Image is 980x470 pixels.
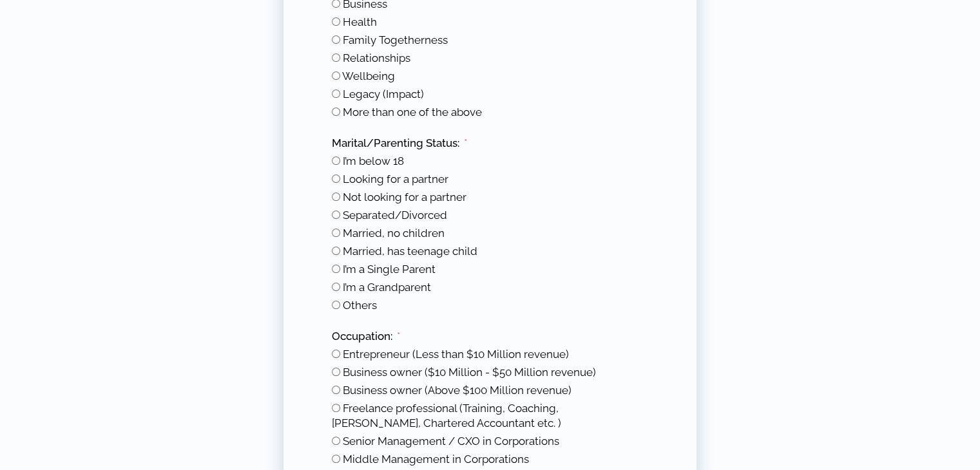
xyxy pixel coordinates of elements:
span: Middle Management in Corporations [343,453,529,465]
label: Occupation: [332,329,401,344]
input: Freelance professional (Training, Coaching, Baker, Chartered Accountant etc. ) [332,404,340,412]
input: Business owner (Above $100 Million revenue) [332,386,340,394]
span: Wellbeing [342,70,395,82]
span: Legacy (Impact) [343,88,424,100]
input: I’m a Single Parent [332,265,340,273]
input: Middle Management in Corporations [332,455,340,463]
span: Not looking for a partner [343,191,466,203]
span: Entrepreneur (Less than $10 Million revenue) [343,348,569,361]
span: Relationships [343,52,410,64]
input: Separated/Divorced [332,211,340,219]
span: Looking for a partner [343,173,448,185]
input: Health [332,17,340,26]
input: Senior Management / CXO in Corporations [332,437,340,445]
span: I’m below 18 [343,155,404,167]
span: I’m a Single Parent [343,263,436,276]
input: Married, has teenage child [332,247,340,255]
label: Marital/Parenting Status: [332,136,468,151]
span: More than one of the above [343,106,482,118]
input: Looking for a partner [332,174,340,183]
span: Business owner (Above $100 Million revenue) [343,384,572,397]
span: Freelance professional (Training, Coaching, [PERSON_NAME], Chartered Accountant etc. ) [332,402,561,429]
input: Others [332,301,340,309]
input: Legacy (Impact) [332,89,340,98]
span: Business owner ($10 Million - $50 Million revenue) [343,366,596,379]
span: Health [343,15,377,28]
span: Married, has teenage child [343,245,477,258]
input: I’m below 18 [332,156,340,165]
input: Family Togetherness [332,35,340,44]
span: Separated/Divorced [343,209,447,221]
span: Married, no children [343,227,445,240]
input: Wellbeing [332,71,340,80]
input: I’m a Grandparent [332,283,340,291]
input: Relationships [332,53,340,62]
input: More than one of the above [332,108,340,116]
input: Not looking for a partner [332,193,340,201]
span: Family Togetherness [343,33,448,46]
input: Business owner ($10 Million - $50 Million revenue) [332,368,340,376]
span: Senior Management / CXO in Corporations [343,435,559,447]
span: Others [343,299,377,312]
span: I’m a Grandparent [343,281,431,294]
input: Entrepreneur (Less than $10 Million revenue) [332,350,340,358]
input: Married, no children [332,229,340,237]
